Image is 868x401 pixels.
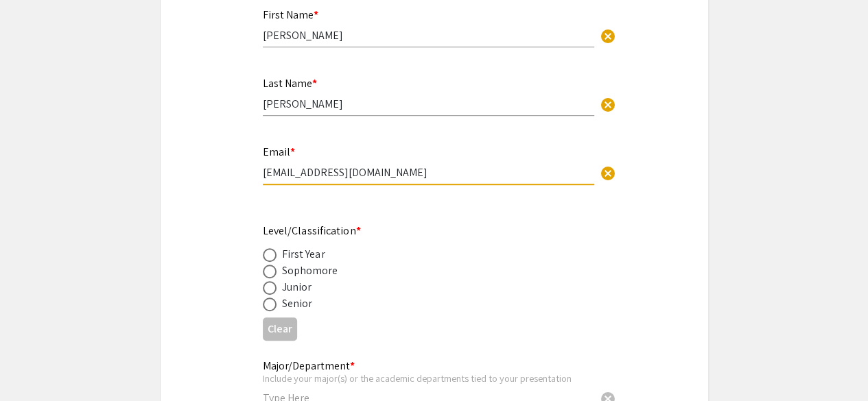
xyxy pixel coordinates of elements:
[10,339,58,391] iframe: Chat
[282,263,338,279] div: Sophomore
[263,359,355,373] mat-label: Major/Department
[263,97,594,111] input: Type Here
[263,76,317,90] mat-label: Last Name
[263,165,594,180] input: Type Here
[600,165,616,182] span: cancel
[263,145,295,159] mat-label: Email
[594,158,622,186] button: Clear
[282,279,312,295] div: Junior
[594,90,622,117] button: Clear
[263,28,594,42] input: Type Here
[600,28,616,45] span: cancel
[600,97,616,113] span: cancel
[263,8,318,22] mat-label: First Name
[263,372,594,385] div: Include your major(s) or the academic departments tied to your presentation
[263,317,297,340] button: Clear
[282,295,313,312] div: Senior
[282,246,325,263] div: First Year
[263,223,361,238] mat-label: Level/Classification
[594,21,622,49] button: Clear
